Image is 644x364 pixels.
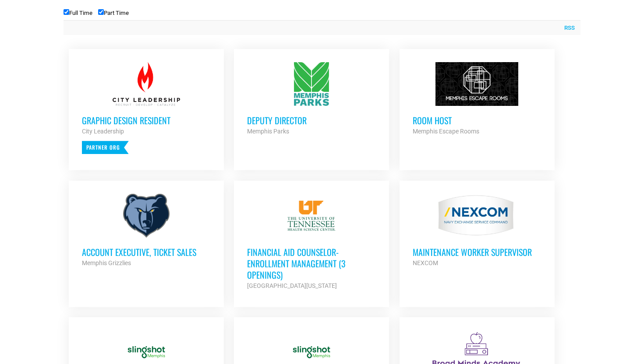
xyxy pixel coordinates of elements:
[400,49,555,150] a: Room Host Memphis Escape Rooms
[82,246,211,258] h3: Account Executive, Ticket Sales
[413,115,541,126] h3: Room Host
[82,115,211,126] h3: Graphic Design Resident
[413,246,541,258] h3: MAINTENANCE WORKER SUPERVISOR
[413,259,438,266] strong: NEXCOM
[64,9,69,15] input: Full Time
[400,181,555,281] a: MAINTENANCE WORKER SUPERVISOR NEXCOM
[413,128,479,135] strong: Memphis Escape Rooms
[234,181,389,304] a: Financial Aid Counselor-Enrollment Management (3 Openings) [GEOGRAPHIC_DATA][US_STATE]
[82,141,129,154] p: Partner Org
[560,24,575,32] a: RSS
[69,49,224,167] a: Graphic Design Resident City Leadership Partner Org
[247,115,376,126] h3: Deputy Director
[98,10,129,16] label: Part Time
[69,181,224,281] a: Account Executive, Ticket Sales Memphis Grizzlies
[64,10,92,16] label: Full Time
[247,282,337,289] strong: [GEOGRAPHIC_DATA][US_STATE]
[82,128,124,135] strong: City Leadership
[247,128,289,135] strong: Memphis Parks
[82,259,131,266] strong: Memphis Grizzlies
[234,49,389,150] a: Deputy Director Memphis Parks
[98,9,104,15] input: Part Time
[247,246,376,280] h3: Financial Aid Counselor-Enrollment Management (3 Openings)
